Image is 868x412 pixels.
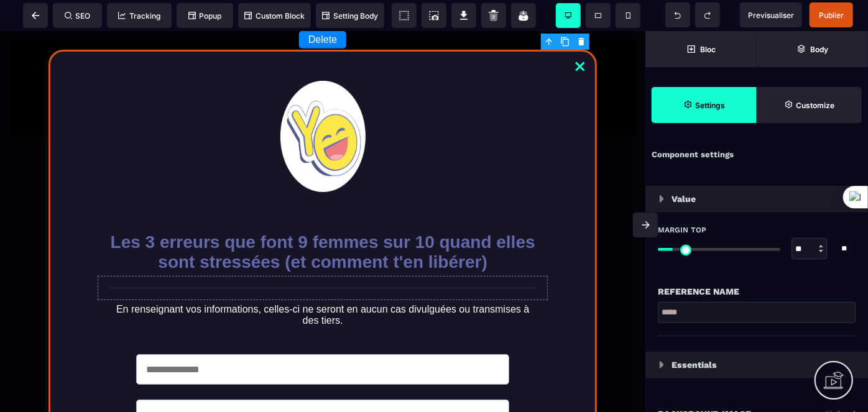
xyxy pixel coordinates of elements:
span: Setting Body [322,11,378,21]
strong: Bloc [700,45,716,54]
strong: Settings [695,101,725,110]
span: Margin Top [658,225,706,235]
span: Open Layer Manager [757,31,868,67]
span: Custom Block [244,11,305,21]
strong: Body [810,45,828,54]
a: Close [568,23,593,50]
div: Component settings [645,143,868,167]
span: Previsualiser [748,11,794,20]
p: Essentials [672,357,717,372]
span: View components [392,3,417,28]
span: Open Blocks [645,31,757,67]
text: En renseignant vos informations, celles-ci ne seront en aucun cas divulguées ou transmises à des ... [109,270,536,298]
span: Settings [652,87,757,123]
span: SEO [65,11,91,21]
div: Reference name [658,284,856,299]
span: Open Style Manager [757,87,862,123]
img: Yakaoser logo [280,50,366,161]
span: Screenshot [422,3,446,28]
span: Publier [819,11,844,20]
p: Value [672,191,696,206]
strong: Customize [796,101,834,110]
span: Tracking [118,11,160,21]
b: Les 3 erreurs que font 9 femmes sur 10 quand elles sont stressées (et comment t'en libérer) [111,201,540,240]
span: Popup [188,11,222,21]
span: Preview [740,2,802,27]
img: loading [659,361,664,369]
